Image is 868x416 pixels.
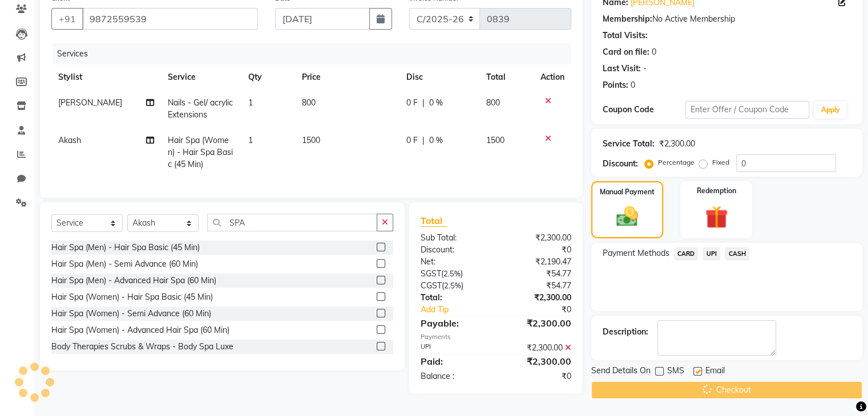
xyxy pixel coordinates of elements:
th: Price [295,64,399,90]
div: ₹2,300.00 [496,316,580,330]
span: 0 F [406,134,418,146]
span: 1500 [302,135,320,145]
th: Qty [241,64,295,90]
div: Hair Spa (Men) - Semi Advance (60 Min) [51,258,198,270]
div: Balance : [412,370,496,382]
div: Hair Spa (Men) - Advanced Hair Spa (60 Min) [51,275,216,287]
div: ₹0 [496,370,580,382]
img: _gift.svg [698,203,735,231]
span: 1 [248,97,253,108]
div: Hair Spa (Men) - Hair Spa Basic (45 Min) [51,242,200,254]
div: Discount: [603,158,638,170]
span: 1 [248,135,253,145]
div: Points: [603,79,628,91]
div: Hair Spa (Women) - Semi Advance (60 Min) [51,308,211,320]
span: Nails - Gel/ acrylic Extensions [168,97,233,120]
button: +91 [51,8,83,30]
div: Total: [412,292,496,304]
span: 2.5% [444,281,461,290]
label: Fixed [712,157,729,168]
input: Search or Scan [207,214,377,231]
span: CGST [421,280,442,291]
span: Total [421,215,447,227]
div: ( ) [412,268,496,280]
div: ₹2,300.00 [496,342,580,354]
span: 800 [302,97,316,108]
div: No Active Membership [603,13,851,25]
div: Services [53,43,580,64]
div: Card on file: [603,46,649,58]
div: ₹0 [496,244,580,256]
div: Payments [421,332,571,342]
div: Paid: [412,354,496,368]
div: Hair Spa (Women) - Hair Spa Basic (45 Min) [51,291,213,303]
div: ₹2,300.00 [659,138,695,150]
div: Coupon Code [603,104,685,116]
div: ₹54.77 [496,280,580,292]
div: - [643,63,647,75]
span: CASH [725,247,749,260]
div: Sub Total: [412,232,496,244]
th: Action [534,64,571,90]
div: Payable: [412,316,496,330]
input: Search by Name/Mobile/Email/Code [82,8,258,30]
span: SGST [421,268,441,279]
label: Redemption [697,186,736,196]
div: ₹0 [510,304,579,316]
span: Hair Spa (Women) - Hair Spa Basic (45 Min) [168,135,233,169]
span: | [422,97,425,109]
span: CARD [674,247,699,260]
span: SMS [667,365,684,379]
span: Payment Methods [603,247,669,259]
th: Disc [399,64,479,90]
th: Total [479,64,534,90]
a: Add Tip [412,304,510,316]
div: Last Visit: [603,63,641,75]
span: UPI [703,247,720,260]
span: Send Details On [591,365,651,379]
div: 0 [652,46,656,58]
div: ₹2,190.47 [496,256,580,268]
div: Body Therapies Scrubs & Wraps - Body Spa Luxe [51,341,233,353]
div: ₹54.77 [496,268,580,280]
div: Discount: [412,244,496,256]
span: 0 F [406,97,418,109]
input: Enter Offer / Coupon Code [685,101,810,119]
div: Hair Spa (Women) - Advanced Hair Spa (60 Min) [51,324,229,336]
div: ( ) [412,280,496,292]
span: 0 % [429,134,443,146]
label: Manual Payment [600,187,655,197]
div: Service Total: [603,138,655,150]
img: _cash.svg [609,204,645,229]
th: Stylist [51,64,161,90]
span: | [422,134,425,146]
div: Description: [603,326,648,338]
span: Email [705,365,725,379]
span: [PERSON_NAME] [58,97,122,108]
div: 0 [631,79,635,91]
div: ₹2,300.00 [496,232,580,244]
th: Service [161,64,241,90]
div: UPI [412,342,496,354]
div: Net: [412,256,496,268]
div: Total Visits: [603,30,648,42]
div: ₹2,300.00 [496,354,580,368]
div: ₹2,300.00 [496,292,580,304]
span: 2.5% [443,269,461,278]
span: 800 [486,97,500,108]
span: Akash [58,135,81,145]
label: Percentage [658,157,695,168]
div: Membership: [603,13,652,25]
span: 1500 [486,135,504,145]
button: Apply [814,101,846,119]
span: 0 % [429,97,443,109]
